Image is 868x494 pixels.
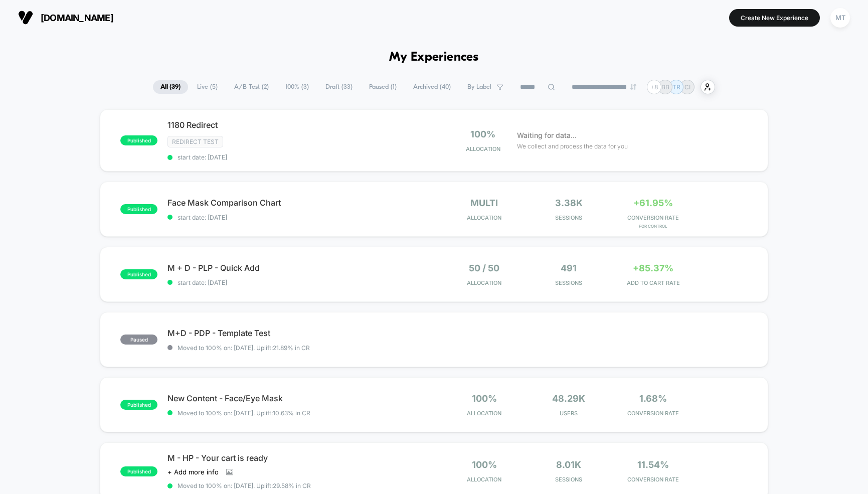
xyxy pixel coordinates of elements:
[470,198,498,208] span: multi
[167,453,434,463] span: M - HP - Your cart is ready
[529,279,609,286] span: Sessions
[555,198,583,208] span: 3.38k
[637,459,669,470] span: 11.54%
[18,10,33,25] img: Visually logo
[661,83,669,91] p: BB
[552,393,585,404] span: 48.29k
[15,10,116,26] button: [DOMAIN_NAME]
[830,8,850,28] div: MT
[120,204,157,214] span: published
[467,410,501,417] span: Allocation
[120,269,157,279] span: published
[517,141,628,151] span: We collect and process the data for you
[167,198,434,208] span: Face Mask Comparison Chart
[827,8,853,28] button: MT
[467,83,491,91] span: By Label
[467,279,501,286] span: Allocation
[647,80,661,94] div: + 8
[639,393,667,404] span: 1.68%
[672,83,680,91] p: TR
[178,482,311,489] span: Moved to 100% on: [DATE] . Uplift: 29.58% in CR
[556,459,581,470] span: 8.01k
[389,50,479,65] h1: My Experiences
[318,80,360,94] span: Draft ( 33 )
[167,120,434,130] span: 1180 Redirect
[153,80,188,94] span: All ( 39 )
[729,9,820,27] button: Create New Experience
[167,279,434,286] span: start date: [DATE]
[227,80,276,94] span: A/B Test ( 2 )
[167,214,434,221] span: start date: [DATE]
[362,80,404,94] span: Paused ( 1 )
[120,400,157,410] span: published
[472,459,497,470] span: 100%
[466,145,500,152] span: Allocation
[467,214,501,221] span: Allocation
[470,129,495,139] span: 100%
[167,136,223,147] span: Redirect Test
[167,393,434,403] span: New Content - Face/Eye Mask
[278,80,316,94] span: 100% ( 3 )
[633,263,673,273] span: +85.37%
[633,198,673,208] span: +61.95%
[41,13,113,23] span: [DOMAIN_NAME]
[167,328,434,338] span: M+D - PDP - Template Test
[529,476,609,483] span: Sessions
[613,476,693,483] span: CONVERSION RATE
[167,263,434,273] span: M + D - PLP - Quick Add
[178,409,310,417] span: Moved to 100% on: [DATE] . Uplift: 10.63% in CR
[167,153,434,161] span: start date: [DATE]
[561,263,577,273] span: 491
[469,263,499,273] span: 50 / 50
[517,130,577,141] span: Waiting for data...
[190,80,225,94] span: Live ( 5 )
[406,80,458,94] span: Archived ( 40 )
[120,135,157,145] span: published
[613,279,693,286] span: ADD TO CART RATE
[120,466,157,476] span: published
[167,468,219,476] span: + Add more info
[684,83,690,91] p: CI
[613,224,693,229] span: for Control
[529,214,609,221] span: Sessions
[472,393,497,404] span: 100%
[529,410,609,417] span: Users
[467,476,501,483] span: Allocation
[178,344,310,352] span: Moved to 100% on: [DATE] . Uplift: 21.89% in CR
[120,335,157,345] span: paused
[630,84,636,90] img: end
[613,410,693,417] span: CONVERSION RATE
